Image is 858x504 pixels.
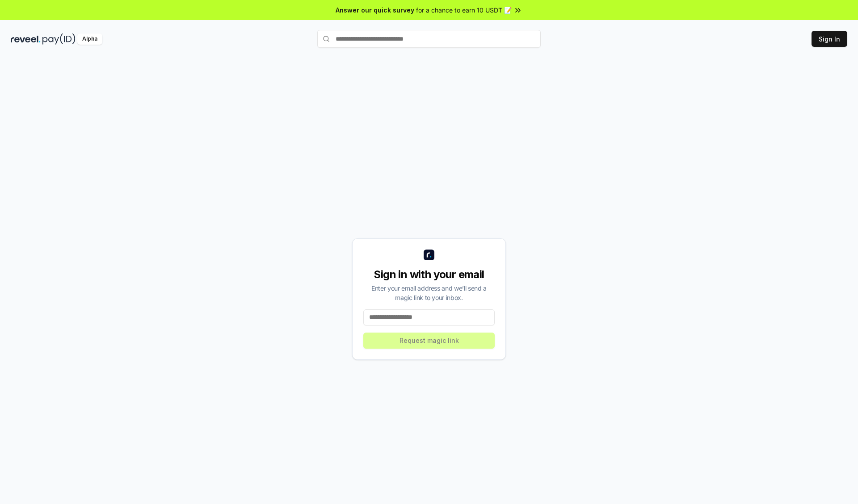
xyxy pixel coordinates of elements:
button: Sign In [812,31,847,47]
span: Answer our quick survey [336,5,414,15]
div: Alpha [77,33,102,45]
img: pay_id [42,33,76,45]
div: Enter your email address and we’ll send a magic link to your inbox. [363,283,495,302]
div: Sign in with your email [363,267,495,282]
img: logo_small [424,250,434,260]
span: for a chance to earn 10 USDT 📝 [416,5,512,15]
img: reveel_dark [11,33,41,45]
